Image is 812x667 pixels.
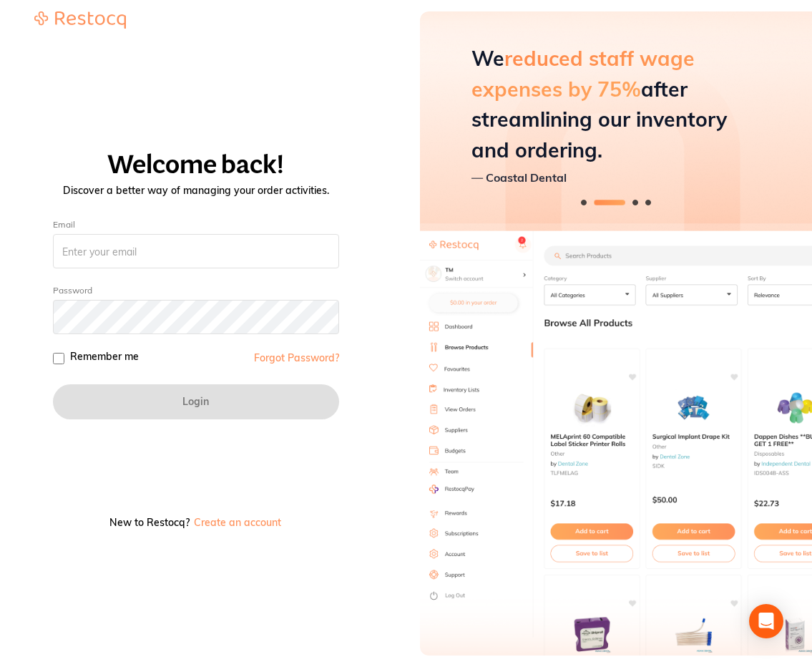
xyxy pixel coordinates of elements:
button: Login [53,384,339,419]
h1: Welcome back! [17,150,375,179]
img: Restocq [34,11,126,29]
aside: Hero [420,11,812,656]
a: Forgot Password? [254,353,339,363]
label: Remember me [70,351,139,361]
p: New to Restocq? [53,517,339,529]
div: Open Intercom Messenger [749,604,783,638]
button: Create an account [192,517,283,527]
p: Discover a better way of managing your order activities. [17,185,375,197]
label: Password [53,286,92,296]
input: Enter your email [53,234,339,268]
label: Email [53,220,339,230]
img: Restocq preview [420,11,812,656]
iframe: Sign in with Google Button [46,432,202,464]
